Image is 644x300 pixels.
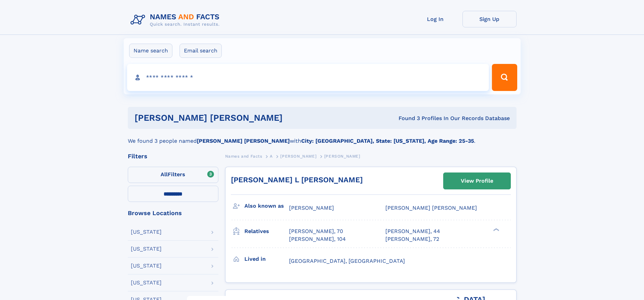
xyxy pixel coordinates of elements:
[408,11,462,27] a: Log In
[180,44,222,58] label: Email search
[289,258,405,264] span: [GEOGRAPHIC_DATA], [GEOGRAPHIC_DATA]
[131,229,162,235] div: [US_STATE]
[280,154,316,159] span: [PERSON_NAME]
[128,11,225,29] img: Logo Names and Facts
[231,176,363,184] a: [PERSON_NAME] L [PERSON_NAME]
[129,44,172,58] label: Name search
[128,129,517,145] div: We found 3 people named with .
[385,205,477,211] span: [PERSON_NAME] [PERSON_NAME]
[128,210,218,216] div: Browse Locations
[324,154,360,159] span: [PERSON_NAME]
[270,152,273,160] a: A
[131,246,162,252] div: [US_STATE]
[492,228,500,232] div: ❯
[161,171,168,178] span: All
[289,228,343,235] a: [PERSON_NAME], 70
[289,205,334,211] span: [PERSON_NAME]
[492,64,517,91] button: Search Button
[444,173,510,189] a: View Profile
[225,152,262,160] a: Names and Facts
[385,235,439,243] a: [PERSON_NAME], 72
[280,152,316,160] a: [PERSON_NAME]
[289,235,346,243] a: [PERSON_NAME], 104
[385,228,440,235] a: [PERSON_NAME], 44
[244,200,289,212] h3: Also known as
[462,11,517,27] a: Sign Up
[131,263,162,269] div: [US_STATE]
[340,115,510,122] div: Found 3 Profiles In Our Records Database
[244,253,289,265] h3: Lived in
[301,138,474,144] b: City: [GEOGRAPHIC_DATA], State: [US_STATE], Age Range: 25-35
[270,154,273,159] span: A
[135,114,341,122] h1: [PERSON_NAME] [PERSON_NAME]
[197,138,290,144] b: [PERSON_NAME] [PERSON_NAME]
[128,153,218,159] div: Filters
[127,64,489,91] input: search input
[461,173,493,189] div: View Profile
[244,226,289,237] h3: Relatives
[131,280,162,285] div: [US_STATE]
[128,167,218,183] label: Filters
